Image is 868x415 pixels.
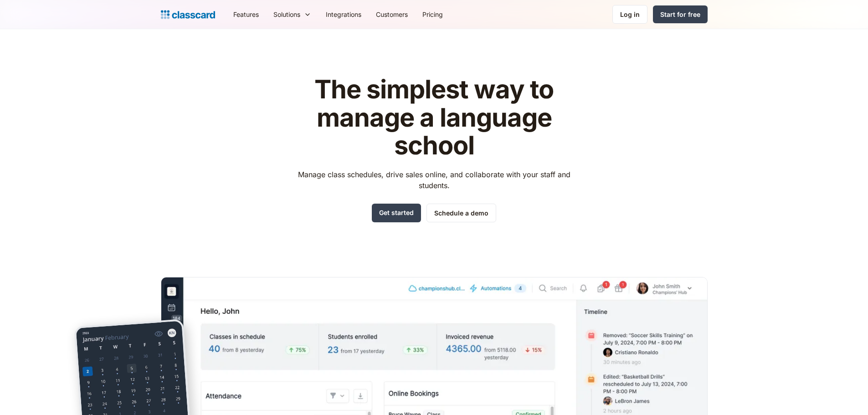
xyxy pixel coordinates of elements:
[273,10,300,19] div: Solutions
[289,169,579,191] p: Manage class schedules, drive sales online, and collaborate with your staff and students.
[372,204,421,222] a: Get started
[660,10,700,19] div: Start for free
[653,5,708,23] a: Start for free
[620,10,640,19] div: Log in
[612,5,647,24] a: Log in
[426,204,496,222] a: Schedule a demo
[318,4,369,25] a: Integrations
[369,4,415,25] a: Customers
[226,4,266,25] a: Features
[415,4,450,25] a: Pricing
[161,8,215,21] a: Logo
[289,76,579,160] h1: The simplest way to manage a language school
